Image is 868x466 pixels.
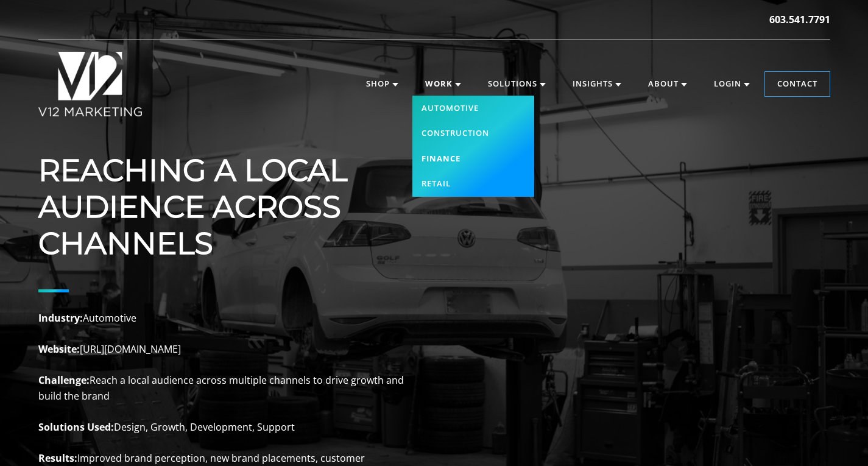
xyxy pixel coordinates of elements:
a: 603.541.7791 [769,12,830,27]
a: Insights [560,72,633,96]
iframe: Chat Widget [807,408,868,466]
a: Finance [412,146,534,172]
img: V12 MARKETING Logo New Hampshire Marketing Agency [38,52,143,116]
strong: Challenge: [38,373,90,387]
strong: Website: [38,342,80,356]
a: Shop [354,72,411,96]
a: Work [413,72,473,96]
h1: REACHING A LOCAL AUDIENCE ACROSS CHANNELS [38,152,404,262]
strong: Industry: [38,311,83,325]
a: Login [702,72,762,96]
a: Automotive [412,96,534,121]
a: Solutions [476,72,558,96]
a: Construction [412,121,534,146]
a: Retail [412,171,534,197]
strong: Solutions Used: [38,420,114,434]
strong: Results: [38,451,77,465]
a: About [636,72,699,96]
a: Contact [765,72,830,96]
